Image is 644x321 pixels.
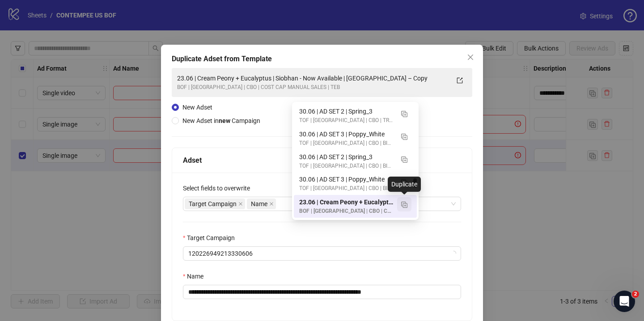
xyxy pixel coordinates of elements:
div: 30.06 | AD SET 2 | Spring_3 [294,104,417,127]
div: Duplicate Adset from Template [172,54,472,64]
img: Duplicate [401,156,407,163]
div: Adset [183,155,461,166]
span: New Adset [182,104,212,111]
strong: new [219,117,230,124]
div: 30.06 | AD SET 2 | Spring_3 [299,152,394,162]
span: 2 [632,291,639,298]
span: New Adset in Campaign [182,117,260,124]
span: loading [450,250,457,257]
span: export [457,77,463,84]
input: Name [183,285,461,299]
div: 30.06 | AD SET 3 | Poppy_White [299,129,394,139]
div: 23.06 | Cream Peony + Eucalyptus | Siobhan - Now Available | [GEOGRAPHIC_DATA] – Copy [299,197,394,207]
span: 120226949213330606 [188,247,456,260]
label: Name [183,271,209,281]
div: 23.06 | Cream Peony + Eucalyptus | Siobhan - Now Available | [GEOGRAPHIC_DATA] – Copy [177,73,449,83]
span: Target Campaign [185,199,245,209]
div: 23.06 | White Roses | Esin Short | Broad | US – Copy [294,218,417,241]
span: Target Campaign [189,199,237,209]
button: Duplicate [397,174,411,189]
label: Target Campaign [183,233,241,243]
button: Close [463,50,478,64]
label: Select fields to overwrite [183,183,256,193]
div: 30.06 | AD SET 3 | Poppy_White [294,127,417,150]
div: 23.06 | Cream Peony + Eucalyptus | Siobhan - Now Available | US – Copy [294,195,417,218]
div: TOF | [GEOGRAPHIC_DATA] | CBO | BID CAP MANUAL SALES | TEB | 28.05 [299,139,394,148]
div: TOF | [GEOGRAPHIC_DATA] | CBO | BID CAP MANUAL SALES | TEB | 02.06 [299,184,394,193]
div: TOF | [GEOGRAPHIC_DATA] | CBO | TROAS MANUAL SALES | TEB | 28.05 [299,116,394,125]
iframe: Intercom live chat [614,291,635,312]
span: close [467,54,474,61]
div: BOF | [GEOGRAPHIC_DATA] | CBO | COST CAP MANUAL SALES | TEB [177,83,449,92]
div: 30.06 | AD SET 2 | Spring_3 [294,150,417,173]
div: TOF | [GEOGRAPHIC_DATA] | CBO | BID CAP MANUAL SALES | TEB | 28.05 [299,162,394,170]
span: close [238,202,243,206]
span: Name [251,199,267,209]
img: Duplicate [401,111,407,117]
button: Duplicate [397,129,411,144]
span: Name [247,199,276,209]
img: Duplicate [401,202,407,208]
button: Duplicate [397,152,411,166]
span: close [269,202,274,206]
div: Duplicate [388,177,421,192]
img: Duplicate [401,134,407,140]
div: 30.06 | AD SET 3 | Poppy_White [299,174,394,184]
div: BOF | [GEOGRAPHIC_DATA] | CBO | COST CAP MANUAL SALES | TEB [299,207,394,215]
div: 30.06 | AD SET 3 | Poppy_White [294,172,417,195]
button: Duplicate [397,106,411,121]
button: Duplicate [397,197,411,211]
div: 30.06 | AD SET 2 | Spring_3 [299,106,394,116]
